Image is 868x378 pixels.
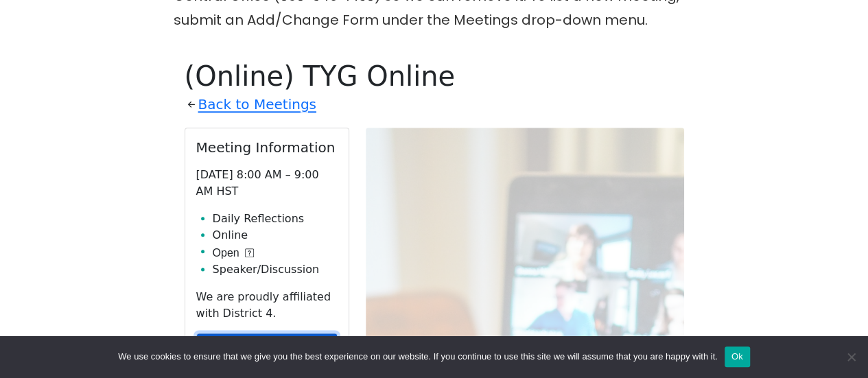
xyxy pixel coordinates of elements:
li: Daily Reflections [213,211,338,227]
span: Open [213,245,239,261]
li: Speaker/Discussion [213,261,338,278]
a: Back to Meetings [198,93,316,117]
p: We are proudly affiliated with District 4. [196,289,338,322]
h2: Meeting Information [196,139,338,156]
span: We use cookies to ensure that we give you the best experience on our website. If you continue to ... [118,350,717,364]
span: No [844,350,858,364]
button: Ok [725,346,750,367]
p: [DATE] 8:00 AM – 9:00 AM HST [196,167,338,200]
h1: (Online) TYG Online [185,60,684,93]
a: Zoom [196,333,338,359]
button: Open [213,245,254,261]
li: Online [213,227,338,244]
